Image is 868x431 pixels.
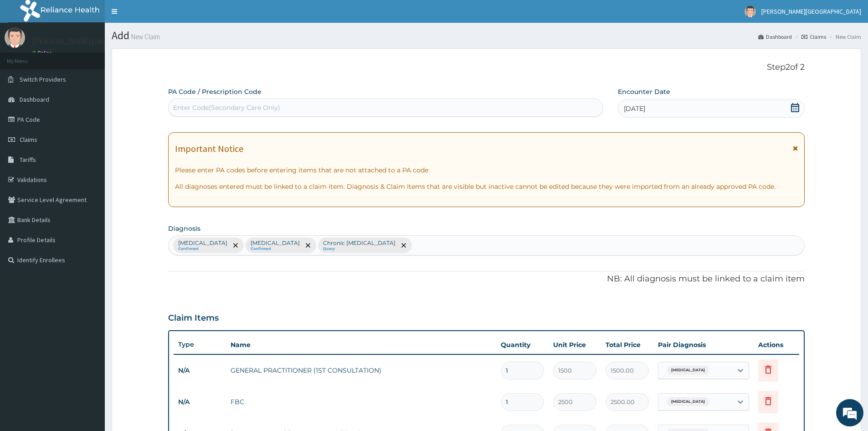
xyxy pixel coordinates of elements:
[323,247,395,251] small: Query
[20,75,66,83] span: Switch Providers
[226,361,496,379] td: GENERAL PRACTITIONER (1ST CONSULTATION)
[226,393,496,411] td: FBC
[667,366,709,375] span: [MEDICAL_DATA]
[174,362,226,379] td: N/A
[653,336,754,354] th: Pair Diagnosis
[761,7,861,16] span: [PERSON_NAME][GEOGRAPHIC_DATA]
[175,144,243,154] h1: Important Notice
[754,336,799,354] th: Actions
[304,241,312,249] span: remove selection option
[801,33,826,41] a: Claims
[112,30,861,42] h1: Add
[323,239,395,247] p: Chronic [MEDICAL_DATA]
[496,336,549,354] th: Quantity
[226,336,496,354] th: Name
[618,87,670,96] label: Encounter Date
[168,313,219,323] h3: Claim Items
[624,104,645,113] span: [DATE]
[400,241,408,249] span: remove selection option
[175,182,798,191] p: All diagnoses entered must be linked to a claim item. Diagnosis & Claim Items that are visible bu...
[129,33,160,40] small: New Claim
[251,247,300,251] small: Confirmed
[667,397,709,406] span: [MEDICAL_DATA]
[53,115,126,207] span: We're online!
[47,51,153,63] div: Chat with us now
[758,33,792,41] a: Dashboard
[827,33,861,41] li: New Claim
[231,241,240,249] span: remove selection option
[175,166,798,175] p: Please enter PA codes before entering items that are not attached to a PA code
[601,336,653,354] th: Total Price
[32,37,167,45] p: [PERSON_NAME][GEOGRAPHIC_DATA]
[549,336,601,354] th: Unit Price
[178,247,227,251] small: Confirmed
[5,27,25,48] img: User Image
[178,239,227,247] p: [MEDICAL_DATA]
[745,6,756,17] img: User Image
[251,239,300,247] p: [MEDICAL_DATA]
[174,394,226,410] td: N/A
[173,103,280,112] div: Enter Code(Secondary Care Only)
[168,273,805,285] p: NB: All diagnosis must be linked to a claim item
[17,46,37,68] img: d_794563401_company_1708531726252_794563401
[32,50,54,56] a: Online
[20,95,49,104] span: Dashboard
[20,135,37,144] span: Claims
[174,336,226,353] th: Type
[168,62,805,73] p: Step 2 of 2
[149,5,171,26] div: Minimize live chat window
[168,87,262,96] label: PA Code / Prescription Code
[5,249,174,281] textarea: Type your message and hit 'Enter'
[20,156,36,164] span: Tariffs
[168,224,200,233] label: Diagnosis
